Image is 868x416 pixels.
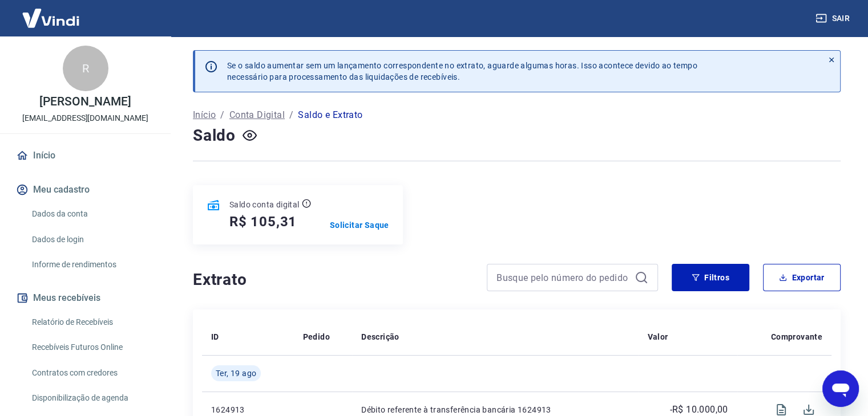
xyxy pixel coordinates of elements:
h5: R$ 105,31 [229,213,297,231]
div: R [63,46,108,91]
button: Meu cadastro [14,177,157,202]
span: Ter, 19 ago [216,368,256,379]
button: Filtros [672,264,749,291]
iframe: Botão para abrir a janela de mensagens [822,370,859,407]
p: Débito referente à transferência bancária 1624913 [361,404,629,415]
button: Sair [813,8,854,29]
h4: Extrato [193,268,473,291]
p: [PERSON_NAME] [39,96,131,108]
p: Se o saldo aumentar sem um lançamento correspondente no extrato, aguarde algumas horas. Isso acon... [227,60,697,83]
p: [EMAIL_ADDRESS][DOMAIN_NAME] [22,112,148,124]
h4: Saldo [193,124,236,147]
a: Informe de rendimentos [27,253,157,276]
a: Conta Digital [229,108,285,122]
a: Solicitar Saque [330,219,389,231]
a: Relatório de Recebíveis [27,311,157,334]
a: Disponibilização de agenda [27,386,157,410]
a: Recebíveis Futuros Online [27,336,157,359]
a: Início [193,108,216,122]
button: Meus recebíveis [14,286,157,311]
img: Vindi [14,1,88,35]
p: ID [211,331,219,342]
p: 1624913 [211,404,285,415]
p: Saldo conta digital [229,199,300,210]
a: Contratos com credores [27,361,157,385]
p: Descrição [361,331,399,342]
button: Exportar [763,264,841,291]
p: / [289,108,293,122]
a: Início [14,143,157,168]
p: Saldo e Extrato [298,108,362,122]
a: Dados de login [27,228,157,251]
a: Dados da conta [27,202,157,226]
p: Valor [647,331,668,342]
p: Comprovante [771,331,822,342]
p: Pedido [303,331,330,342]
input: Busque pelo número do pedido [496,269,630,286]
p: / [220,108,224,122]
